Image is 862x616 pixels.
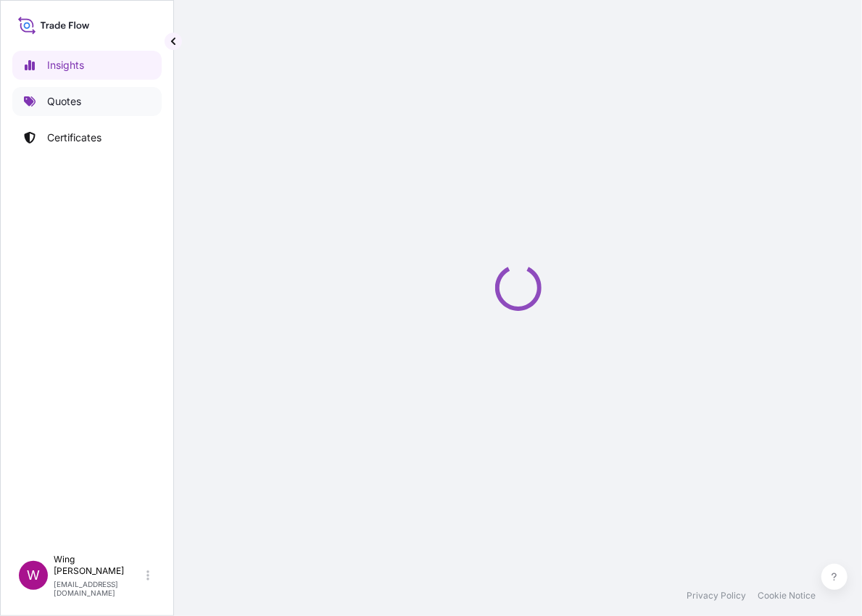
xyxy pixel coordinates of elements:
a: Cookie Notice [758,590,816,602]
a: Certificates [12,123,162,152]
p: Wing [PERSON_NAME] [54,554,144,577]
p: [EMAIL_ADDRESS][DOMAIN_NAME] [54,580,144,597]
p: Quotes [47,94,81,109]
p: Insights [47,58,84,72]
a: Privacy Policy [687,590,746,602]
span: W [27,568,40,583]
a: Quotes [12,87,162,116]
a: Insights [12,51,162,80]
p: Certificates [47,130,101,145]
